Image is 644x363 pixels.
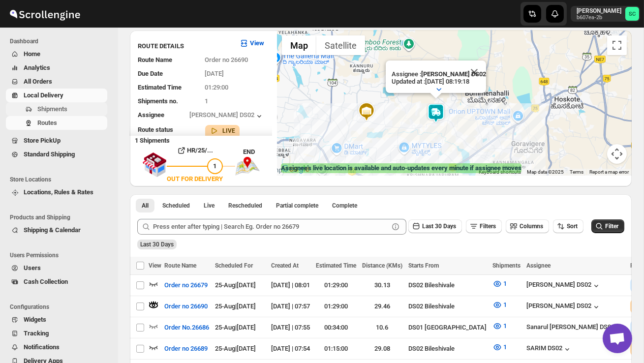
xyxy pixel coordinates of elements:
[408,262,439,269] span: Starts From
[577,7,621,15] p: [PERSON_NAME]
[487,276,513,292] button: 1
[24,188,93,196] span: Locations, Rules & Rates
[209,126,236,136] button: LIVE
[527,169,564,175] span: Map data ©2025
[136,199,154,212] button: All routes
[603,324,632,353] a: Open chat
[215,324,256,331] span: 25-Aug | [DATE]
[138,56,172,63] span: Route Name
[140,241,174,248] span: Last 30 Days
[520,223,543,230] span: Columns
[142,146,167,184] img: shop.svg
[271,280,310,290] div: [DATE] | 08:01
[24,264,41,272] span: Users
[487,297,513,313] button: 1
[591,219,624,233] button: Filter
[466,219,502,233] button: Filters
[149,262,161,269] span: View
[130,132,170,144] b: 1 Shipments
[6,223,107,237] button: Shipping & Calendar
[189,111,264,121] div: [PERSON_NAME] DS02
[316,35,365,55] button: Show satellite imagery
[526,344,572,354] button: SARIM DS02
[142,202,149,210] span: All
[138,84,182,91] span: Estimated Time
[589,169,629,175] a: Report a map error
[6,116,107,130] button: Routes
[6,47,107,61] button: Home
[37,119,57,126] span: Routes
[187,147,214,154] b: HR/25/...
[204,202,215,210] span: Live
[362,280,402,290] div: 30.13
[138,97,178,105] span: Shipments no.
[271,344,310,354] div: [DATE] | 07:54
[492,262,521,269] span: Shipments
[408,280,487,290] div: DS02 Bileshivale
[526,262,551,269] span: Assignee
[214,162,217,170] span: 1
[6,313,107,327] button: Widgets
[24,330,49,337] span: Tracking
[223,127,236,134] b: LIVE
[8,1,82,26] img: ScrollEngine
[571,6,640,22] button: User menu
[362,344,402,354] div: 29.08
[10,176,111,183] span: Store Locations
[503,301,507,308] span: 1
[138,70,163,77] span: Due Date
[503,343,507,351] span: 1
[24,226,81,234] span: Shipping & Calendar
[526,323,624,333] button: Sanarul [PERSON_NAME] DS01
[526,281,601,291] button: [PERSON_NAME] DS02
[362,323,402,333] div: 10.6
[24,91,63,99] span: Local Delivery
[629,11,636,17] text: SC
[167,143,223,158] button: HR/25/...
[250,39,264,47] b: View
[271,302,310,311] div: [DATE] | 07:57
[10,37,111,45] span: Dashboard
[24,78,52,85] span: All Orders
[607,144,627,164] button: Map camera controls
[164,262,196,269] span: Route Name
[526,302,601,312] button: [PERSON_NAME] DS02
[24,64,50,71] span: Analytics
[10,213,111,221] span: Products and Shipping
[487,318,513,334] button: 1
[316,302,356,311] div: 01:29:00
[422,223,456,230] span: Last 30 Days
[215,281,256,289] span: 25-Aug | [DATE]
[462,60,486,84] button: Close
[215,345,256,352] span: 25-Aug | [DATE]
[24,316,46,323] span: Widgets
[276,202,318,210] span: Partial complete
[281,163,521,173] label: Assignee's live location is available and auto-updates every minute if assignee moves
[316,262,356,269] span: Estimated Time
[6,340,107,354] button: Notifications
[158,277,214,293] button: Order no 26679
[408,323,487,333] div: DS01 [GEOGRAPHIC_DATA]
[243,147,272,157] div: END
[553,219,583,233] button: Sort
[158,320,215,335] button: Order No.26686
[6,102,107,116] button: Shipments
[138,126,173,133] span: Route status
[164,302,208,311] span: Order no 26690
[282,35,316,55] button: Show street map
[503,280,507,287] span: 1
[408,219,462,233] button: Last 30 Days
[24,151,75,158] span: Standard Shipping
[316,323,356,333] div: 00:34:00
[228,202,262,210] span: Rescheduled
[625,7,639,21] span: Sanjay chetri
[480,223,496,230] span: Filters
[24,50,40,58] span: Home
[503,322,507,330] span: 1
[24,343,60,351] span: Notifications
[235,157,260,176] img: trip_end.png
[215,262,253,269] span: Scheduled For
[271,262,299,269] span: Created At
